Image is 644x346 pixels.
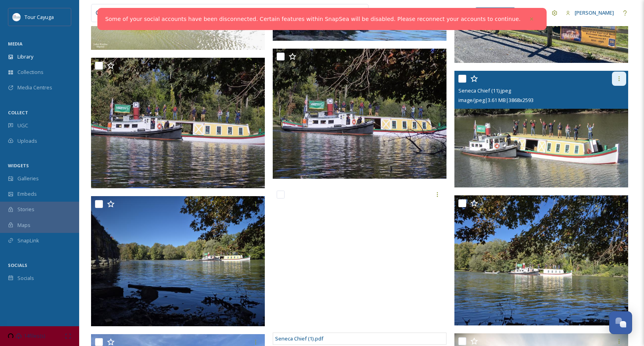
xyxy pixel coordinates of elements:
[458,87,511,94] span: Seneca Chief (11).jpeg
[475,8,515,19] a: What's New
[8,163,29,168] span: WIDGETS
[458,96,534,104] span: image/jpeg | 3.61 MB | 3868 x 2593
[17,68,44,76] span: Collections
[454,195,628,325] img: Seneca Chief (16).jpg
[17,175,39,182] span: Galleries
[17,53,33,61] span: Library
[105,15,521,23] a: Some of your social accounts have been disconnected. Certain features within SnapSea will be disa...
[273,49,446,179] img: Seneca Chief (14).jpg
[25,13,54,21] span: Tour Cayuga
[17,237,39,244] span: SnapLink
[454,71,628,187] img: Seneca Chief (11).jpeg
[91,58,265,188] img: Seneca Chief (10).jpg
[275,335,323,342] span: Seneca Chief (1).pdf
[318,5,364,21] a: View all files
[17,221,30,229] span: Maps
[17,122,28,129] span: UGC
[17,137,37,145] span: Uploads
[609,311,632,334] button: Open Chat
[110,4,304,22] input: Search your library
[13,13,21,21] img: download.jpeg
[17,274,34,282] span: Socials
[17,190,37,198] span: Embeds
[562,5,618,21] a: [PERSON_NAME]
[17,206,34,213] span: Stories
[575,9,614,16] span: [PERSON_NAME]
[17,84,52,91] span: Media Centres
[91,196,265,326] img: Seneca Chief (8).jpg
[8,110,28,115] span: COLLECT
[8,262,27,268] span: SOCIALS
[8,41,23,47] span: MEDIA
[24,332,45,340] span: 14 files(s)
